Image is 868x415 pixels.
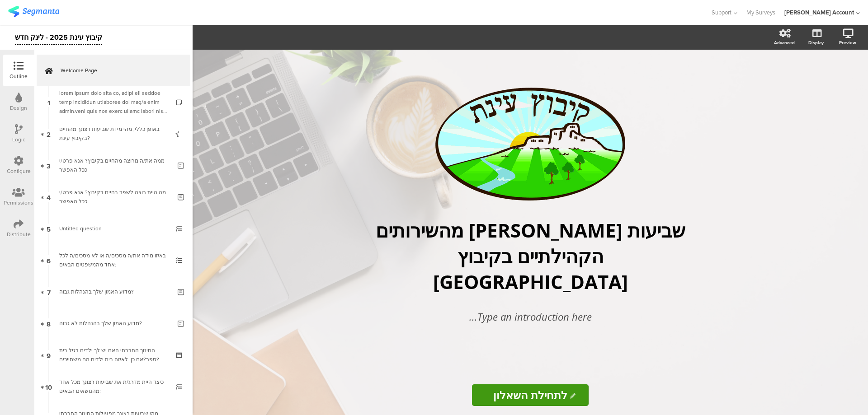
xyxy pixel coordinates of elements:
span: 5 [47,224,51,233]
a: 5 Untitled question [37,213,190,244]
div: Preview [839,39,856,46]
a: 10 כיצד היית מדרג/ת את שביעות רצונך מכל אחד מהנושאים הבאים: [37,371,190,402]
p: שביעות [PERSON_NAME] מהשירותים הקהילתיים בקיבוץ [GEOGRAPHIC_DATA] [363,217,698,294]
div: Distribute [7,230,31,238]
div: מדוע האמון שלך בהנהלות לא גבוה? [59,319,171,328]
img: segmanta logo [8,6,59,17]
span: 3 [47,160,51,170]
span: 9 [47,350,51,360]
span: Untitled question [59,224,102,233]
div: באופן כללי, מהי מידת שביעות רצונך מהחיים בקיבוץ עינת? [59,125,167,143]
span: 8 [47,318,51,328]
div: Display [808,39,824,46]
span: Support [712,8,731,17]
div: Type an introduction here... [372,309,689,324]
div: קיבוץ עינת 2025 - לינק חדש [15,30,102,45]
span: 6 [47,255,51,265]
div: ממה את/ה מרוצה מהחיים בקיבוץ? אנא פרט/י ככל האפשר [59,156,171,174]
a: 2 באופן כללי, מהי מידת שביעות רצונך מהחיים בקיבוץ עינת? [37,118,190,149]
a: 3 ממה את/ה מרוצה מהחיים בקיבוץ? אנא פרט/י ככל האפשר [37,149,190,181]
span: Welcome Page [61,66,176,75]
a: Welcome Page [37,55,190,86]
span: 4 [47,192,51,202]
a: 1 lorem ipsum dolo sita co, adipi eli seddoe temp incididun utlaboree dol mag/a enim admin.veni q... [37,86,190,118]
div: Permissions [4,199,33,207]
a: 7 מדוע האמון שלך בהנהלות גבוה? [37,276,190,308]
input: Start [472,384,588,406]
div: מה היית רוצה לשפר בחיים בקיבוץ? אנא פרט/י ככל האפשר [59,188,171,206]
div: לחברי קיבוץ עינת שלום רב, לפניך סקר שביעות רצון מהשירותים הקהילתיים כפי שאת/ה חווה בעינת.הסקר נער... [59,89,167,116]
a: 4 מה היית רוצה לשפר בחיים בקיבוץ? אנא פרט/י ככל האפשר [37,181,190,213]
div: Outline [9,72,28,80]
div: החינוך החברתי האם יש לך ילדים בגיל בית ספר?אם כן, לאיזה בית ילדים הם משתייכים? [59,346,167,364]
div: [PERSON_NAME] Account [784,8,854,17]
span: 10 [45,382,52,392]
div: מדוע האמון שלך בהנהלות גבוה? [59,287,171,296]
div: כיצד היית מדרג/ת את שביעות רצונך מכל אחד מהנושאים הבאים: [59,378,167,396]
span: 1 [47,97,50,107]
div: באיזו מידה את/ה מסכים/ה או לא מסכים/ה לכל אחד מהמשפטים הבאים: [59,251,167,269]
div: Advanced [774,39,795,46]
div: Design [10,104,27,112]
span: 2 [47,129,51,139]
a: 6 באיזו מידה את/ה מסכים/ה או לא מסכים/ה לכל אחד מהמשפטים הבאים: [37,244,190,276]
div: Logic [12,135,25,144]
a: 8 מדוע האמון שלך בהנהלות לא גבוה? [37,308,190,339]
div: Configure [7,167,31,175]
span: 7 [47,287,51,297]
a: 9 החינוך החברתי האם יש לך ילדים בגיל בית ספר?אם כן, לאיזה בית ילדים הם משתייכים? [37,339,190,371]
